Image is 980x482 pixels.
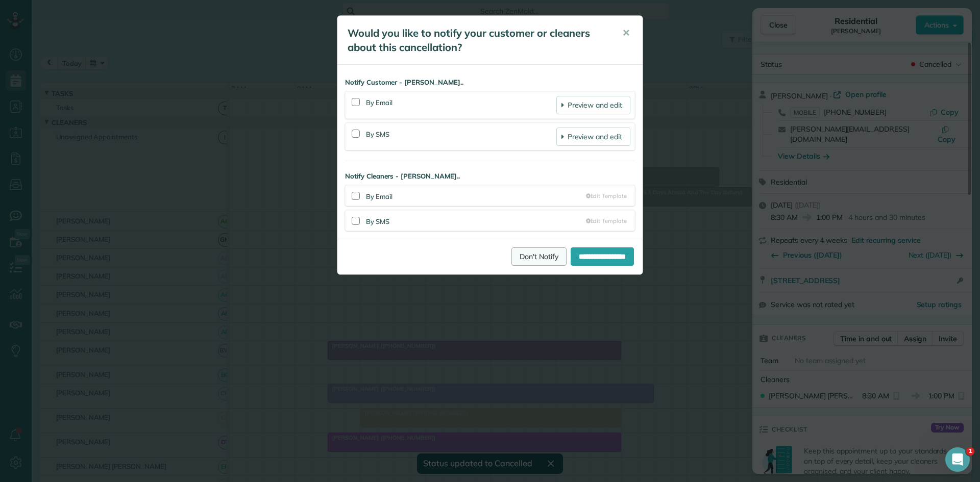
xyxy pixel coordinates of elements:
[966,447,974,455] span: 1
[556,96,630,114] a: Preview and edit
[345,171,635,181] strong: Notify Cleaners - [PERSON_NAME]..
[348,26,608,55] h5: Would you like to notify your customer or cleaners about this cancellation?
[366,190,586,201] div: By Email
[622,27,630,39] span: ✕
[556,128,630,146] a: Preview and edit
[345,78,635,87] strong: Notify Customer - [PERSON_NAME]..
[366,128,556,146] div: By SMS
[511,247,567,266] a: Don't Notify
[586,192,627,200] a: Edit Template
[366,96,556,114] div: By Email
[586,217,627,225] a: Edit Template
[945,447,970,472] iframe: Intercom live chat
[366,215,586,226] div: By SMS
